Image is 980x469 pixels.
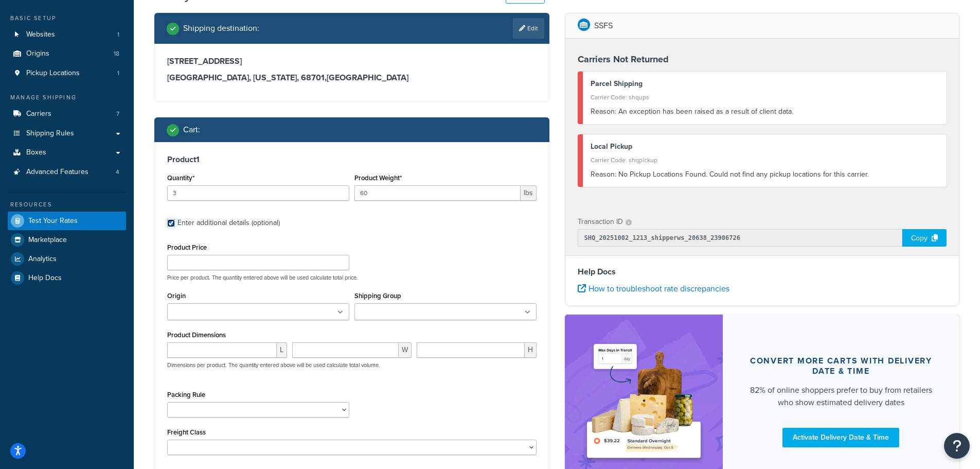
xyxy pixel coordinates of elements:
input: 0.00 [354,185,521,201]
span: 18 [114,49,119,58]
span: Advanced Features [26,168,88,177]
span: Websites [26,30,55,39]
div: 82% of online shoppers prefer to buy from retailers who show estimated delivery dates [747,384,935,409]
div: Manage Shipping [8,93,126,102]
h2: Shipping destination : [183,24,259,33]
li: Origins [8,44,126,63]
div: No Pickup Locations Found. Could not find any pickup locations for this carrier. [591,167,939,182]
span: Shipping Rules [26,129,74,138]
h2: Cart : [183,125,200,134]
div: Enter additional details (optional) [177,216,280,230]
a: Websites1 [8,25,126,44]
a: Pickup Locations1 [8,64,126,83]
h4: Help Docs [578,266,947,278]
input: 0 [167,185,349,201]
div: Resources [8,200,126,209]
label: Origin [167,292,186,300]
li: Carriers [8,105,126,124]
a: Shipping Rules [8,124,126,143]
a: Origins18 [8,44,126,63]
a: Analytics [8,250,126,268]
a: Advanced Features4 [8,163,126,182]
span: W [399,342,412,358]
li: Websites [8,25,126,44]
div: Local Pickup [591,140,939,154]
a: Edit [513,18,544,39]
p: Price per product. The quantity entered above will be used calculate total price. [165,274,539,281]
div: Carrier Code: shqups [591,90,939,105]
span: Test Your Rates [28,217,78,225]
label: Product Weight* [354,174,402,182]
p: SSFS [594,19,613,33]
span: Boxes [26,148,46,157]
div: Basic Setup [8,14,126,23]
li: Advanced Features [8,163,126,182]
a: Boxes [8,143,126,162]
span: Carriers [26,110,51,118]
p: Dimensions per product. The quantity entered above will be used calculate total volume. [165,361,380,369]
span: 4 [116,168,119,177]
span: H [525,342,537,358]
span: Reason: [591,169,616,180]
div: An exception has been raised as a result of client data. [591,105,939,119]
div: Parcel Shipping [591,77,939,91]
span: L [277,342,287,358]
span: 1 [117,30,119,39]
button: Open Resource Center [944,433,970,459]
label: Product Price [167,244,207,251]
strong: Carriers Not Returned [578,53,669,66]
span: Origins [26,49,49,58]
h3: [STREET_ADDRESS] [167,56,537,66]
label: Packing Rule [167,391,205,398]
div: Convert more carts with delivery date & time [747,356,935,376]
span: Analytics [28,255,57,264]
li: Pickup Locations [8,64,126,83]
a: Test Your Rates [8,212,126,230]
div: Carrier Code: shqpickup [591,153,939,167]
p: Transaction ID [578,215,623,229]
span: Marketplace [28,236,67,245]
h3: Product 1 [167,154,537,165]
label: Freight Class [167,428,206,436]
a: How to troubleshoot rate discrepancies [578,283,729,294]
div: Copy [902,229,947,247]
input: Enter additional details (optional) [167,219,175,227]
label: Shipping Group [354,292,401,300]
span: 1 [117,69,119,78]
a: Help Docs [8,269,126,287]
a: Carriers7 [8,105,126,124]
span: Help Docs [28,274,62,283]
span: lbs [521,185,537,201]
span: Reason: [591,106,616,117]
span: 7 [116,110,119,118]
a: Activate Delivery Date & Time [782,428,899,447]
a: Marketplace [8,231,126,249]
label: Product Dimensions [167,331,226,339]
label: Quantity* [167,174,194,182]
span: Pickup Locations [26,69,80,78]
h3: [GEOGRAPHIC_DATA], [US_STATE], 68701 , [GEOGRAPHIC_DATA] [167,73,537,83]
